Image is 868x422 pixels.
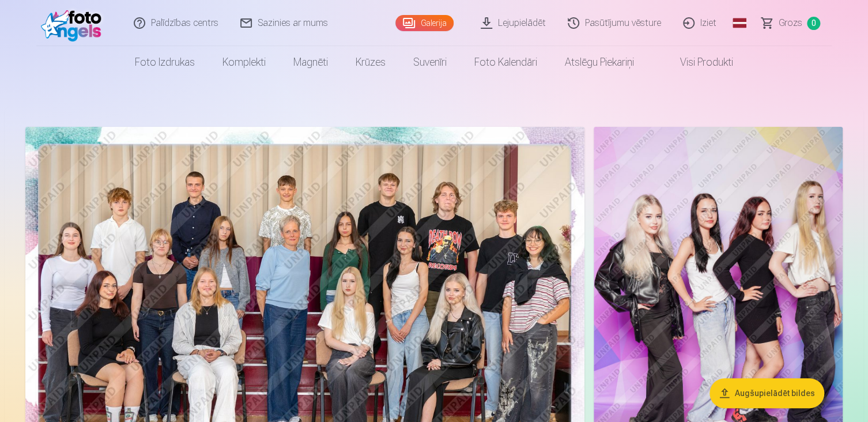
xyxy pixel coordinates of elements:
[807,17,820,30] span: 0
[551,46,648,78] a: Atslēgu piekariņi
[342,46,399,78] a: Krūzes
[779,16,802,30] span: Grozs
[710,378,824,408] button: Augšupielādēt bildes
[41,5,107,42] img: /fa1
[399,46,461,78] a: Suvenīri
[648,46,747,78] a: Visi produkti
[121,46,209,78] a: Foto izdrukas
[280,46,342,78] a: Magnēti
[395,15,454,31] a: Galerija
[461,46,551,78] a: Foto kalendāri
[209,46,280,78] a: Komplekti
